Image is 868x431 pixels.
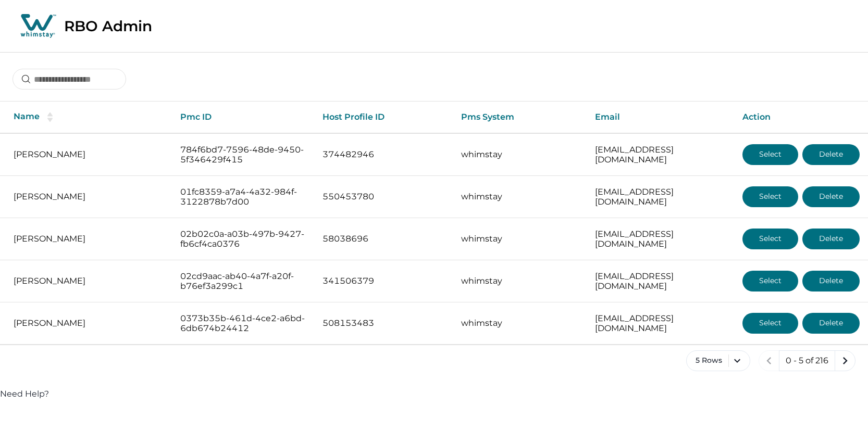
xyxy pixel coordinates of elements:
[461,318,578,328] p: whimstay
[779,350,835,371] button: 0 - 5 of 216
[742,271,798,291] button: Select
[786,356,828,366] p: 0 - 5 of 216
[14,276,164,286] p: [PERSON_NAME]
[64,17,152,35] p: RBO Admin
[686,350,750,371] button: 5 Rows
[802,313,860,334] button: Delete
[180,187,306,207] p: 01fc8359-a7a4-4a32-984f-3122878b7d00
[461,276,578,286] p: whimstay
[461,234,578,244] p: whimstay
[802,271,860,291] button: Delete
[595,229,726,249] p: [EMAIL_ADDRESS][DOMAIN_NAME]
[323,318,444,328] p: 508153483
[461,149,578,160] p: whimstay
[323,192,444,202] p: 550453780
[802,186,860,207] button: Delete
[595,145,726,165] p: [EMAIL_ADDRESS][DOMAIN_NAME]
[14,192,164,202] p: [PERSON_NAME]
[40,112,60,122] button: sorting
[323,149,444,160] p: 374482946
[461,192,578,202] p: whimstay
[742,229,798,249] button: Select
[14,234,164,244] p: [PERSON_NAME]
[595,271,726,291] p: [EMAIL_ADDRESS][DOMAIN_NAME]
[742,186,798,207] button: Select
[14,318,164,328] p: [PERSON_NAME]
[835,350,855,371] button: next page
[742,313,798,334] button: Select
[14,149,164,160] p: [PERSON_NAME]
[323,234,444,244] p: 58038696
[314,102,453,133] th: Host Profile ID
[323,276,444,286] p: 341506379
[172,102,314,133] th: Pmc ID
[595,313,726,334] p: [EMAIL_ADDRESS][DOMAIN_NAME]
[587,102,734,133] th: Email
[759,350,779,371] button: previous page
[802,144,860,165] button: Delete
[180,229,306,249] p: 02b02c0a-a03b-497b-9427-fb6cf4ca0376
[180,271,306,291] p: 02cd9aac-ab40-4a7f-a20f-b76ef3a299c1
[742,144,798,165] button: Select
[595,187,726,207] p: [EMAIL_ADDRESS][DOMAIN_NAME]
[180,313,306,334] p: 0373b35b-461d-4ce2-a6bd-6db674b24412
[734,102,868,133] th: Action
[180,145,306,165] p: 784f6bd7-7596-48de-9450-5f346429f415
[802,229,860,249] button: Delete
[453,102,587,133] th: Pms System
